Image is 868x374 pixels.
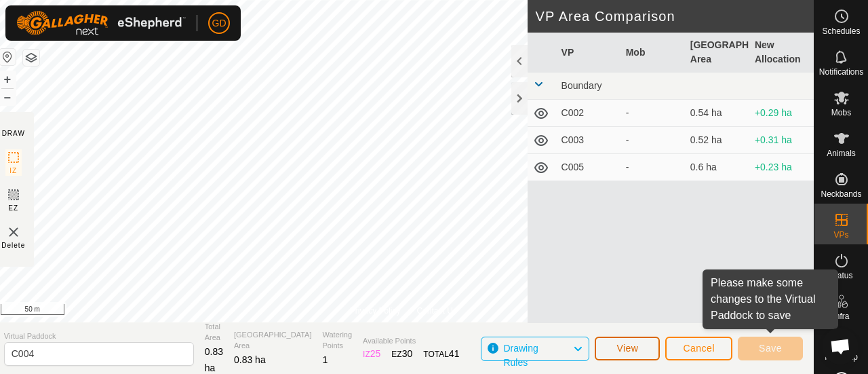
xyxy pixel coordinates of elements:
[749,100,814,127] td: +0.29 ha
[556,33,620,73] th: VP
[16,11,186,35] img: Gallagher Logo
[234,354,266,365] span: 0.83 ha
[685,154,749,181] td: 0.6 ha
[8,203,18,213] span: EZ
[626,160,679,174] div: -
[595,337,660,360] button: View
[665,337,732,360] button: Cancel
[234,329,312,352] span: [GEOGRAPHIC_DATA] Area
[831,109,851,117] span: Mobs
[205,346,223,373] span: 0.83 ha
[402,348,413,359] span: 30
[822,328,859,364] div: Open chat
[536,8,814,24] h2: VP Area Comparison
[556,100,620,127] td: C002
[556,127,620,154] td: C003
[556,154,620,181] td: C005
[1,240,25,250] span: Delete
[833,312,849,320] span: Infra
[833,231,848,239] span: VPs
[626,106,679,120] div: -
[626,133,679,147] div: -
[417,305,457,317] a: Contact Us
[829,272,852,280] span: Status
[685,33,749,73] th: [GEOGRAPHIC_DATA] Area
[759,343,782,354] span: Save
[683,343,715,354] span: Cancel
[323,354,328,365] span: 1
[685,100,749,127] td: 0.54 ha
[5,224,22,240] img: VP
[822,27,860,35] span: Schedules
[620,33,685,73] th: Mob
[503,343,538,368] span: Drawing Rules
[749,33,814,73] th: New Allocation
[391,347,412,361] div: EZ
[212,16,226,31] span: GD
[370,348,381,359] span: 25
[350,305,401,317] a: Privacy Policy
[205,321,223,343] span: Total Area
[819,68,863,76] span: Notifications
[23,50,39,66] button: Map Layers
[4,331,194,342] span: Virtual Paddock
[821,190,861,198] span: Neckbands
[616,343,638,354] span: View
[363,335,459,347] span: Available Points
[825,353,858,361] span: Heatmap
[2,128,25,138] div: DRAW
[9,166,17,176] span: IZ
[827,149,856,157] span: Animals
[738,337,803,360] button: Save
[363,347,380,361] div: IZ
[561,80,602,91] span: Boundary
[323,329,353,352] span: Watering Points
[685,127,749,154] td: 0.52 ha
[423,347,459,361] div: TOTAL
[449,348,460,359] span: 41
[749,154,814,181] td: +0.23 ha
[749,127,814,154] td: +0.31 ha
